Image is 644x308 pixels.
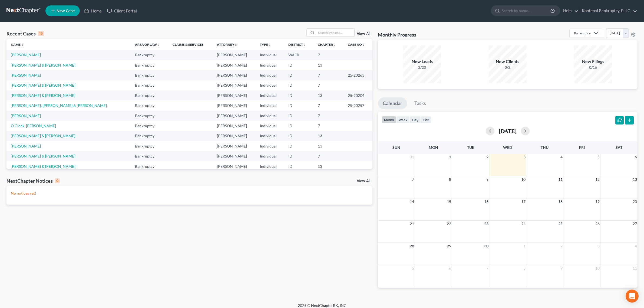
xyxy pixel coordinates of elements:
td: Bankruptcy [131,50,168,60]
input: Search by name... [316,29,354,37]
a: Case Nounfold_more [348,42,365,47]
button: list [421,116,431,123]
span: 3 [597,243,600,249]
td: Bankruptcy [131,151,168,161]
a: [PERSON_NAME] & [PERSON_NAME] [11,164,75,169]
span: Fri [579,145,585,150]
td: [PERSON_NAME] [213,111,256,121]
td: 7 [313,70,344,80]
td: [PERSON_NAME] [213,131,256,141]
td: 13 [313,161,344,171]
td: Individual [256,90,284,100]
td: Bankruptcy [131,141,168,151]
td: Individual [256,80,284,90]
td: Individual [256,111,284,121]
span: 7 [411,176,415,183]
span: 24 [521,221,526,227]
i: unfold_more [362,43,365,47]
td: [PERSON_NAME] [213,141,256,151]
div: 15 [38,31,44,36]
td: 25-20263 [344,70,372,80]
td: Bankruptcy [131,90,168,100]
h2: [DATE] [499,128,517,134]
span: 25 [558,221,563,227]
a: [PERSON_NAME] & [PERSON_NAME] [11,93,75,98]
a: [PERSON_NAME] & [PERSON_NAME] [11,154,75,158]
i: unfold_more [333,43,336,47]
td: [PERSON_NAME] [213,70,256,80]
td: ID [284,111,313,121]
a: [PERSON_NAME] & [PERSON_NAME] [11,83,75,87]
span: 9 [560,265,563,271]
span: 10 [521,176,526,183]
td: [PERSON_NAME] [213,90,256,100]
td: Bankruptcy [131,100,168,110]
td: 7 [313,100,344,110]
td: ID [284,100,313,110]
td: Individual [256,151,284,161]
i: unfold_more [21,43,24,47]
td: 7 [313,111,344,121]
a: [PERSON_NAME] & [PERSON_NAME] [11,63,75,67]
button: day [410,116,421,123]
td: ID [284,151,313,161]
div: New Leads [403,58,441,65]
td: ID [284,90,313,100]
td: [PERSON_NAME] [213,151,256,161]
button: month [382,116,396,123]
i: unfold_more [268,43,271,47]
span: 30 [484,243,489,249]
div: Bankruptcy [574,31,591,35]
i: unfold_more [157,43,160,47]
td: ID [284,121,313,131]
span: 8 [523,265,526,271]
td: Individual [256,60,284,70]
span: 11 [632,265,638,271]
span: 4 [560,154,563,160]
td: [PERSON_NAME] [213,60,256,70]
td: ID [284,80,313,90]
input: Search by name... [502,6,551,16]
span: 2 [560,243,563,249]
td: [PERSON_NAME] [213,121,256,131]
td: ID [284,131,313,141]
td: 7 [313,121,344,131]
div: 2/20 [403,65,441,70]
span: 1 [448,154,452,160]
a: View All [357,32,370,36]
span: Tue [467,145,474,150]
td: Bankruptcy [131,121,168,131]
span: 11 [558,176,563,183]
span: 27 [632,221,638,227]
td: Bankruptcy [131,161,168,171]
span: 26 [595,221,600,227]
span: 16 [484,198,489,205]
div: New Clients [489,58,527,65]
td: 7 [313,80,344,90]
span: New Case [57,9,75,13]
a: Chapterunfold_more [318,42,336,47]
td: Individual [256,141,284,151]
a: [PERSON_NAME] [11,73,41,77]
td: ID [284,141,313,151]
a: Kootenai Bankruptcy, PLLC [579,6,637,16]
a: View All [357,179,370,183]
a: Nameunfold_more [11,42,24,47]
span: 21 [409,221,415,227]
a: Calendar [378,97,407,109]
a: [PERSON_NAME], [PERSON_NAME] & [PERSON_NAME] [11,103,107,108]
a: Area of Lawunfold_more [135,42,160,47]
td: Bankruptcy [131,131,168,141]
td: [PERSON_NAME] [213,100,256,110]
span: 5 [597,154,600,160]
i: unfold_more [234,43,237,47]
a: O Clock, [PERSON_NAME] [11,123,56,128]
td: 13 [313,141,344,151]
span: 31 [409,154,415,160]
a: Attorneyunfold_more [217,42,237,47]
td: Bankruptcy [131,80,168,90]
td: Individual [256,161,284,171]
span: Sat [616,145,622,150]
span: 14 [409,198,415,205]
td: Individual [256,131,284,141]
